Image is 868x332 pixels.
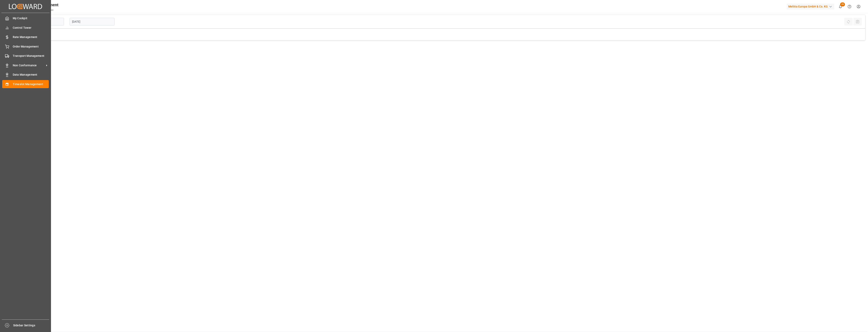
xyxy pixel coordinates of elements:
[13,63,45,68] span: Non Conformance
[2,24,49,32] a: Control Tower
[13,82,49,86] span: Timeslot Management
[13,73,49,77] span: Data Management
[2,80,49,88] a: Timeslot Management
[787,4,834,10] div: Melitta Europa GmbH & Co. KG
[70,18,115,25] input: DD-MM-YYYY
[13,44,49,49] span: Order Management
[787,3,836,10] button: Melitta Europa GmbH & Co. KG
[845,2,854,11] button: Help Center
[13,16,49,20] span: My Cockpit
[13,323,49,328] span: Sidebar Settings
[2,71,49,79] a: Data Management
[13,54,49,58] span: Transport Management
[13,35,49,39] span: Rate Management
[2,52,49,60] a: Transport Management
[2,33,49,41] a: Rate Management
[2,42,49,50] a: Order Management
[2,14,49,22] a: My Cockpit
[840,2,845,6] span: 28
[13,26,49,30] span: Control Tower
[836,2,845,11] button: show 28 new notifications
